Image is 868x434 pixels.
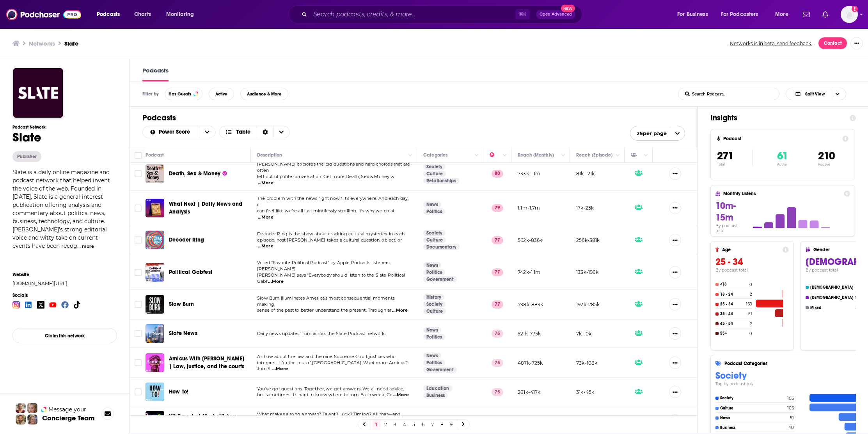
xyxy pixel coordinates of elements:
button: Has Guests [165,88,202,100]
p: 77 [492,268,503,276]
span: Toggle select row [135,301,142,308]
p: 598k-889k [518,301,543,308]
div: Reach (Monthly) [518,150,554,160]
span: For Business [677,9,708,20]
button: Show More Button [850,37,863,49]
a: Society [423,301,446,307]
button: Column Actions [500,151,509,160]
h4: News [720,416,788,420]
button: open menu [672,8,718,21]
span: [PERSON_NAME] explores the big questions and hard choices that are often [257,161,410,173]
span: ...More [258,180,273,186]
h4: Age [722,247,779,252]
a: Education [423,385,453,392]
button: open menu [716,8,770,21]
p: Total [717,162,753,166]
p: 742k-1.1m [518,269,541,275]
button: Publisher [12,151,41,162]
h3: Concierge Team [42,414,95,422]
span: Hit Parade | Music History and Music Trivia [169,413,236,427]
span: You’ve got questions. Together, we get answers. We all need advice, [257,386,404,392]
h4: 169 [746,302,752,307]
a: Politics [423,334,445,340]
a: 5 [410,420,418,429]
a: Culture [423,171,446,177]
div: Categories [423,150,447,160]
span: Slow Burn [169,301,194,307]
a: How To! [146,383,164,401]
p: 1.1m-1.7m [518,205,540,211]
span: Table [236,129,250,135]
span: Slate News [169,330,197,337]
span: Socials [12,293,117,298]
a: Charts [129,8,156,21]
span: How To! [169,388,188,395]
a: Society [423,164,446,170]
a: Networks [29,40,55,47]
button: Column Actions [472,151,481,160]
div: Has Guests [631,150,642,160]
h4: 55+ [720,331,748,336]
button: more [82,243,94,250]
a: [DOMAIN_NAME][URL] [12,281,110,286]
a: News [423,262,441,268]
a: Amicus With [PERSON_NAME] | Law, justice, and the courts [169,355,246,370]
div: Podcast [146,150,164,160]
a: 3 [391,420,399,429]
h4: 45 - 54 [720,321,748,326]
button: Show More Button [669,327,681,340]
button: Show More Button [669,234,681,246]
span: ...More [272,366,288,372]
span: Toggle select row [135,236,142,243]
span: [PERSON_NAME] says "Everybody should listen to the Slate Political Gabf [257,272,405,284]
span: sense of the past to better understand the present. Through ar [257,307,392,313]
h4: 63 [856,285,861,290]
span: episode, host [PERSON_NAME] takes a cultural question, object, or [257,237,402,243]
div: Reach (Episode) [576,150,612,160]
a: Show notifications dropdown [819,8,831,21]
span: Split View [805,92,825,96]
p: 80 [492,170,503,178]
a: 2 [382,420,390,429]
img: Hit Parade | Music History and Music Trivia [146,411,164,430]
span: Open Advanced [540,12,572,16]
a: Hit Parade | Music History and Music Trivia [169,413,246,428]
a: Politics [423,269,445,275]
h4: 25 - 34 [720,302,744,307]
h4: 106 [787,396,794,401]
span: 25 per page [630,127,667,139]
a: Death, Sex & Money [169,170,227,178]
h2: Choose List sort [142,126,216,138]
p: Active [777,162,788,166]
p: 733k-1.1m [518,170,541,177]
button: open menu [143,129,199,135]
p: 521k-775k [518,330,541,337]
p: 79 [492,204,503,212]
span: Slow Burn illuminates America’s most consequential moments, making [257,295,395,307]
h4: 2 [750,321,752,326]
button: open menu [161,8,204,21]
span: Power Score [159,129,193,135]
a: 4 [401,420,408,429]
p: Inactive [818,162,835,166]
span: Toggle select row [135,205,142,212]
h1: Podcasts [142,113,685,123]
a: Slate News [146,324,164,343]
p: 7k-10k [576,330,591,337]
h4: [DEMOGRAPHIC_DATA] [810,285,854,290]
h4: 106 [787,406,794,411]
span: A show about the law and the nine Supreme Court justices who [257,354,396,359]
h4: Monthly Listens [723,191,840,196]
h4: <18 [720,282,748,287]
img: What Next | Daily News and Analysis [146,199,164,217]
span: Charts [134,9,151,20]
h4: 51 [790,415,794,420]
h2: Choose View [786,88,857,100]
a: News [423,353,441,359]
p: 75 [492,359,503,367]
div: Description [257,150,282,160]
a: Relationships [423,178,459,184]
span: Logged in as cduhigg [841,6,858,23]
